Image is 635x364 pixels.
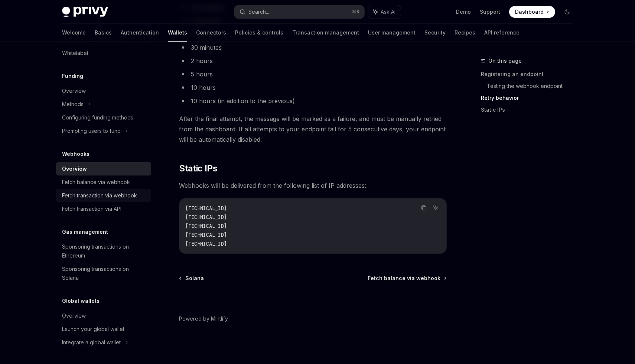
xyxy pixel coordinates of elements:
[381,8,395,16] span: Ask AI
[121,24,159,42] a: Authentication
[179,96,447,106] li: 10 hours (in addition to the previous)
[455,24,475,42] a: Recipes
[481,92,579,104] a: Retry behavior
[56,262,151,285] a: Sponsoring transactions on Solana
[196,24,226,42] a: Connectors
[95,24,112,42] a: Basics
[179,69,447,79] li: 5 hours
[62,24,86,42] a: Welcome
[424,24,446,42] a: Security
[56,176,151,189] a: Fetch balance via webhook
[56,309,151,322] a: Overview
[56,162,151,176] a: Overview
[56,202,151,216] a: Fetch transaction via API
[62,7,108,17] img: dark logo
[487,80,579,92] a: Testing the webhook endpoint
[179,114,447,145] span: After the final attempt, the message will be marked as a failure, and must be manually retried fr...
[481,68,579,80] a: Registering an endpoint
[56,189,151,202] a: Fetch transaction via webhook
[185,223,227,229] span: [TECHNICAL_ID]
[62,127,121,135] div: Prompting users to fund
[62,191,137,200] div: Fetch transaction via webhook
[185,232,227,238] span: [TECHNICAL_ID]
[62,86,86,95] div: Overview
[419,203,429,213] button: Copy the contents from the code block
[179,56,447,66] li: 2 hours
[56,240,151,262] a: Sponsoring transactions on Ethereum
[481,104,579,116] a: Static IPs
[561,6,573,18] button: Toggle dark mode
[168,24,187,42] a: Wallets
[56,322,151,336] a: Launch your global wallet
[180,275,204,282] a: Solana
[368,275,440,282] span: Fetch balance via webhook
[248,7,269,16] div: Search...
[62,242,147,260] div: Sponsoring transactions on Ethereum
[179,42,447,53] li: 30 minutes
[488,56,522,65] span: On this page
[62,72,83,81] h5: Funding
[456,8,471,16] a: Demo
[185,275,204,282] span: Solana
[62,178,130,187] div: Fetch balance via webhook
[179,315,228,322] a: Powered by Mintlify
[484,24,520,42] a: API reference
[62,150,89,158] h5: Webhooks
[62,265,147,282] div: Sponsoring transactions on Solana
[179,163,217,174] span: Static IPs
[368,24,416,42] a: User management
[62,338,121,347] div: Integrate a global wallet
[185,240,227,247] span: [TECHNICAL_ID]
[179,82,447,93] li: 10 hours
[56,111,151,124] a: Configuring funding methods
[62,311,86,320] div: Overview
[368,5,401,19] button: Ask AI
[62,227,108,236] h5: Gas management
[62,164,87,173] div: Overview
[515,8,544,16] span: Dashboard
[292,24,359,42] a: Transaction management
[368,275,446,282] a: Fetch balance via webhook
[62,204,121,213] div: Fetch transaction via API
[62,296,100,305] h5: Global wallets
[185,205,227,211] span: [TECHNICAL_ID]
[62,113,133,122] div: Configuring funding methods
[56,84,151,98] a: Overview
[185,214,227,220] span: [TECHNICAL_ID]
[352,9,360,15] span: ⌘ K
[179,180,447,191] span: Webhooks will be delivered from the following list of IP addresses:
[62,100,84,109] div: Methods
[431,203,440,213] button: Ask AI
[509,6,555,18] a: Dashboard
[62,325,124,334] div: Launch your global wallet
[235,24,283,42] a: Policies & controls
[480,8,500,16] a: Support
[234,5,364,19] button: Search...⌘K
